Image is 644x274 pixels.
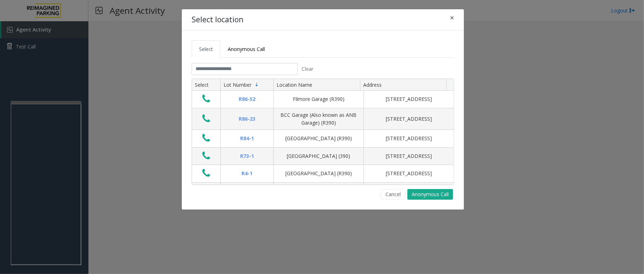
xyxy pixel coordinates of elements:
[224,81,251,88] span: Lot Number
[278,152,359,160] div: [GEOGRAPHIC_DATA] (390)
[450,13,454,23] span: ×
[363,81,382,88] span: Address
[225,115,269,123] div: R86-23
[278,135,359,142] div: [GEOGRAPHIC_DATA] (R390)
[228,46,265,52] span: Anonymous Call
[225,170,269,177] div: R4-1
[225,152,269,160] div: R73-1
[254,82,260,87] span: Sortable
[192,79,454,184] div: Data table
[192,79,220,91] th: Select
[368,115,449,123] div: [STREET_ADDRESS]
[298,63,318,75] button: Clear
[278,170,359,177] div: [GEOGRAPHIC_DATA] (R390)
[381,189,405,200] button: Cancel
[199,46,213,52] span: Select
[368,135,449,142] div: [STREET_ADDRESS]
[192,40,454,58] ul: Tabs
[407,189,453,200] button: Anonymous Call
[445,9,459,27] button: Close
[368,95,449,103] div: [STREET_ADDRESS]
[368,170,449,177] div: [STREET_ADDRESS]
[277,81,312,88] span: Location Name
[278,111,359,127] div: BCC Garage (Also known as ANB Garage) (R390)
[225,95,269,103] div: R86-52
[368,152,449,160] div: [STREET_ADDRESS]
[278,95,359,103] div: Filmore Garage (R390)
[192,14,243,25] h4: Select location
[225,135,269,142] div: R84-1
